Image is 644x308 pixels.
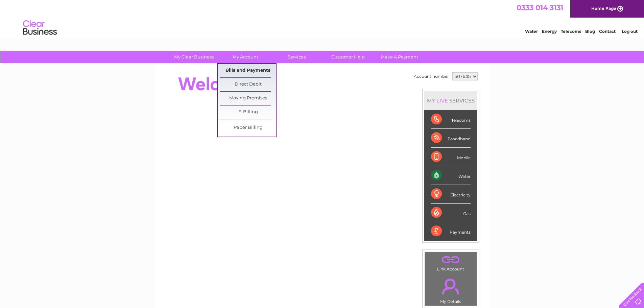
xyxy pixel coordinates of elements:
[220,64,276,77] a: Bills and Payments
[217,51,273,63] a: My Account
[425,252,477,273] td: Link Account
[220,105,276,119] a: E-Billing
[517,3,563,12] a: 0333 014 3131
[412,71,451,82] td: Account number
[431,148,471,166] div: Mobile
[431,222,471,240] div: Payments
[372,51,427,63] a: Make A Payment
[166,51,222,63] a: My Clear Business
[425,273,477,306] td: My Details
[431,185,471,204] div: Electricity
[220,121,276,135] a: Paper Billing
[585,29,595,34] a: Blog
[220,78,276,91] a: Direct Debit
[435,97,449,104] div: LIVE
[542,29,557,34] a: Energy
[431,166,471,185] div: Water
[427,254,475,266] a: .
[220,92,276,105] a: Moving Premises
[424,91,477,110] div: MY SERVICES
[622,29,638,34] a: Log out
[320,51,376,63] a: Customer Help
[23,18,57,38] img: logo.png
[431,129,471,147] div: Broadband
[599,29,616,34] a: Contact
[269,51,325,63] a: Services
[525,29,538,34] a: Water
[431,110,471,129] div: Telecoms
[163,4,482,33] div: Clear Business is a trading name of Verastar Limited (registered in [GEOGRAPHIC_DATA] No. 3667643...
[427,275,475,298] a: .
[561,29,581,34] a: Telecoms
[431,204,471,222] div: Gas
